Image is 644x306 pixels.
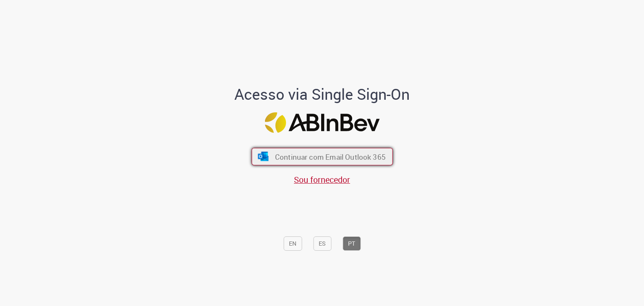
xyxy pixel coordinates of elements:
[343,236,361,251] button: PT
[275,152,385,161] span: Continuar com Email Outlook 365
[265,112,379,133] img: Logo ABInBev
[283,236,302,251] button: EN
[252,148,393,166] button: ícone Azure/Microsoft 360 Continuar com Email Outlook 365
[313,236,331,251] button: ES
[257,152,269,161] img: ícone Azure/Microsoft 360
[294,174,350,185] a: Sou fornecedor
[206,86,439,103] h1: Acesso via Single Sign-On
